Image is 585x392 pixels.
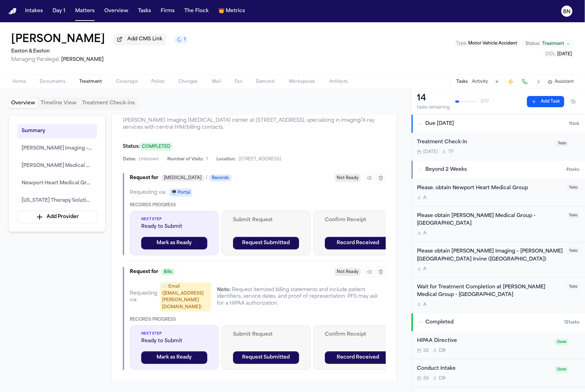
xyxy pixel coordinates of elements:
span: Number of Visits: [167,157,203,162]
span: Status: [526,41,540,47]
button: Make a Call [520,77,530,87]
span: D B [439,348,446,353]
button: Add Task [492,77,502,87]
span: Todo [567,283,579,290]
div: Open task: Please obtain Hoag Medical Group - Laguna Beach [411,207,585,242]
span: Changes [178,79,198,85]
span: Confirm Receipt [325,331,391,338]
button: Overview [102,5,131,17]
span: D B [439,376,446,381]
span: Mail [212,79,221,85]
span: Requesting via: [130,189,167,196]
button: Tasks [456,79,468,85]
button: Due [DATE]1task [411,115,585,133]
span: Records [209,175,232,182]
span: 1 task [569,121,579,127]
span: Ready to Submit [141,338,207,345]
span: Note: [217,287,231,293]
button: Matters [72,5,97,17]
span: Motor Vehicle Accident [468,41,517,46]
span: Assistant [555,79,574,85]
span: Request for [130,269,158,275]
span: 4 task s [566,167,579,173]
button: Timeline View [38,98,79,108]
span: Completed [425,319,454,326]
span: [PERSON_NAME] Imaging [MEDICAL_DATA] center at [STREET_ADDRESS], specializing in imaging/X-ray se... [123,117,386,131]
span: Not Ready [335,174,361,182]
span: [PERSON_NAME] [61,57,104,62]
span: 3 / 17 [480,99,489,104]
a: The Flock [182,5,211,17]
span: Confirm Receipt [325,217,391,224]
h1: [PERSON_NAME] [11,33,105,46]
span: / [206,175,208,182]
span: Treatment [79,79,102,85]
button: Completed12tasks [411,313,585,331]
h2: Easton & Easton [11,47,189,56]
span: Todo [567,212,579,219]
span: Submit Request [233,217,299,224]
span: 1 [206,157,208,162]
button: Edit matter name [11,33,105,46]
span: Coverage [116,79,137,85]
button: Change status from Treatment [522,40,574,48]
button: Create Immediate Task [506,77,516,87]
span: Done [555,366,568,373]
button: [PERSON_NAME] Imaging – [PERSON_NAME][GEOGRAPHIC_DATA] [GEOGRAPHIC_DATA] ([GEOGRAPHIC_DATA]) [17,141,97,156]
span: Not Ready [335,268,361,276]
button: Mark as Ready [141,237,207,249]
button: Tasks [135,5,154,17]
div: Please. obtain Newport Heart Medical Group [417,184,563,192]
span: Records Progress [130,203,176,207]
span: Dates: [123,157,136,162]
button: Activity [472,79,488,85]
span: ✉️ Email ([EMAIL_ADDRESS][PERSON_NAME][DOMAIN_NAME]) [160,282,211,312]
span: DOL : [545,52,556,56]
span: Workspaces [289,79,315,85]
button: Edit Type: Motor Vehicle Accident [454,40,519,47]
span: Managing Paralegal: [11,57,60,62]
div: Treatment Check-In [417,138,552,146]
button: Beyond 2 Weeks4tasks [411,161,585,179]
button: Edit DOL: 2025-05-10 [543,51,574,58]
span: Todo [567,184,579,191]
button: Request Submitted [233,237,299,249]
button: Add Task [527,96,564,107]
button: Assistant [548,79,574,85]
img: Finch Logo [8,8,17,15]
span: Records Progress [130,318,176,322]
span: Ready to Submit [141,223,207,230]
button: Add Provider [17,211,97,223]
button: Record Received [325,352,391,364]
span: Status: [123,144,140,149]
span: Todo [556,140,568,147]
span: A [423,302,426,307]
button: crownMetrics [216,5,248,17]
div: Please obtain [PERSON_NAME] Medical Group - [GEOGRAPHIC_DATA] [417,212,563,228]
button: Hide completed tasks (⌘⇧H) [567,96,579,107]
span: Location: [216,157,236,162]
div: Request itemized billing statements and include patient identifiers, service dates, and proof of ... [217,287,386,307]
span: A [423,231,426,236]
span: Due [DATE] [425,120,454,127]
button: Overview [8,98,38,108]
span: Beyond 2 Weeks [425,166,467,173]
span: 2d [423,376,428,381]
span: Type : [456,41,467,46]
span: A [423,266,426,272]
span: Requesting via: [130,290,157,304]
button: Day 1 [50,5,68,17]
button: Record Received [325,237,391,249]
button: Intakes [22,5,46,17]
span: 12 task s [564,320,579,325]
a: Firms [158,5,177,17]
span: Documents [40,79,65,85]
span: T F [448,149,454,155]
span: Done [555,339,568,345]
div: tasks remaining [417,105,450,110]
